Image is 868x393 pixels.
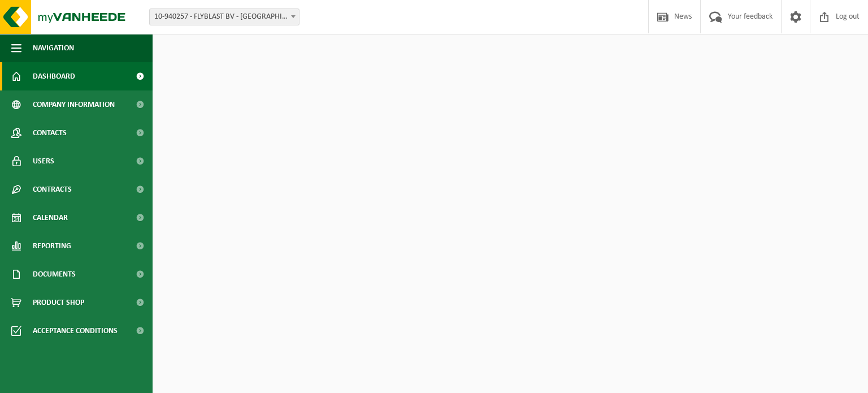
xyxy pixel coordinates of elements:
span: Calendar [33,204,68,232]
span: Company information [33,90,115,119]
span: Navigation [33,34,74,62]
span: Contacts [33,119,67,147]
span: Documents [33,260,76,288]
span: Users [33,147,54,175]
span: 10-940257 - FLYBLAST BV - ANTWERPEN [149,8,300,25]
span: Product Shop [33,288,84,317]
span: Reporting [33,232,71,260]
span: Acceptance conditions [33,317,118,345]
span: Contracts [33,175,72,204]
span: Dashboard [33,62,75,90]
span: 10-940257 - FLYBLAST BV - ANTWERPEN [150,9,299,25]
